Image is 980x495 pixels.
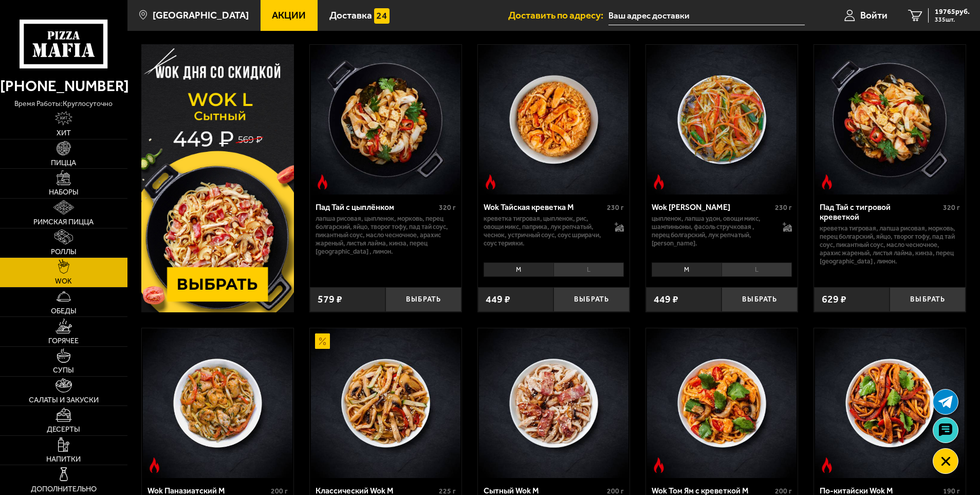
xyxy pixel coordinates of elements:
img: Сытный Wok M [479,328,628,478]
span: Десерты [47,426,80,433]
a: Сытный Wok M [478,328,630,478]
span: Дополнительно [31,486,97,493]
img: Wok Том Ям с креветкой M [647,328,797,478]
span: Доставить по адресу: [508,10,608,20]
div: Wok [PERSON_NAME] [652,202,772,212]
button: Выбрать [722,287,798,312]
span: 579 ₽ [318,294,342,305]
p: цыпленок, лапша удон, овощи микс, шампиньоны, фасоль стручковая , перец болгарский, лук репчатый,... [652,215,773,247]
img: Wok Тайская креветка M [479,45,628,195]
span: 230 г [607,203,624,212]
img: Острое блюдо [651,457,667,473]
span: Напитки [46,456,81,463]
span: Войти [860,10,887,20]
a: Острое блюдоWok Карри М [646,45,798,195]
span: Акции [272,10,306,20]
span: Супы [53,367,74,374]
a: Острое блюдоWok Тайская креветка M [478,45,630,195]
img: Острое блюдо [315,174,330,190]
span: Роллы [51,249,77,256]
a: Острое блюдоWok Том Ям с креветкой M [646,328,798,478]
li: L [722,262,792,277]
img: По-китайски Wok M [815,328,965,478]
span: 449 ₽ [486,294,510,305]
a: Острое блюдоПад Тай с тигровой креветкой [814,45,966,195]
span: Салаты и закуски [29,397,99,404]
a: Острое блюдоПо-китайски Wok M [814,328,966,478]
span: Горячее [48,338,79,345]
img: Острое блюдо [819,174,835,190]
li: M [652,262,722,277]
button: Выбрать [553,287,630,312]
img: Пад Тай с тигровой креветкой [815,45,965,195]
p: креветка тигровая, цыпленок, рис, овощи микс, паприка, лук репчатый, чеснок, устричный соус, соус... [484,215,605,247]
li: M [484,262,553,277]
li: L [553,262,624,277]
img: Острое блюдо [819,457,835,473]
div: Пад Тай с цыплёнком [316,202,436,212]
div: Пад Тай с тигровой креветкой [820,202,940,222]
span: Римская пицца [33,219,94,226]
img: Пад Тай с цыплёнком [311,45,460,195]
span: 320 г [439,203,456,212]
span: 449 ₽ [654,294,678,305]
span: Наборы [49,189,79,196]
a: Острое блюдоПад Тай с цыплёнком [310,45,461,195]
span: Доставка [329,10,372,20]
a: Острое блюдоWok Паназиатский M [142,328,293,478]
span: 19765 руб. [935,8,970,15]
span: WOK [55,278,72,285]
p: лапша рисовая, цыпленок, морковь, перец болгарский, яйцо, творог тофу, пад тай соус, пикантный со... [316,215,456,255]
span: Пицца [51,160,76,167]
img: 15daf4d41897b9f0e9f617042186c801.svg [374,8,390,24]
span: [GEOGRAPHIC_DATA] [153,10,249,20]
p: креветка тигровая, лапша рисовая, морковь, перец болгарский, яйцо, творог тофу, пад тай соус, пик... [820,224,960,265]
a: АкционныйКлассический Wok M [310,328,461,478]
span: 230 г [775,203,792,212]
span: Хит [57,130,71,137]
button: Выбрать [385,287,461,312]
img: Акционный [315,333,330,349]
img: Wok Карри М [647,45,797,195]
input: Ваш адрес доставки [608,6,804,25]
button: Выбрать [890,287,966,312]
span: 320 г [943,203,960,212]
img: Острое блюдо [483,174,498,190]
span: 335 шт. [935,16,970,23]
div: Wok Тайская креветка M [484,202,604,212]
img: Острое блюдо [651,174,667,190]
span: Обеды [51,308,77,315]
img: Острое блюдо [147,457,162,473]
img: Классический Wok M [311,328,460,478]
span: 629 ₽ [822,294,846,305]
img: Wok Паназиатский M [143,328,292,478]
